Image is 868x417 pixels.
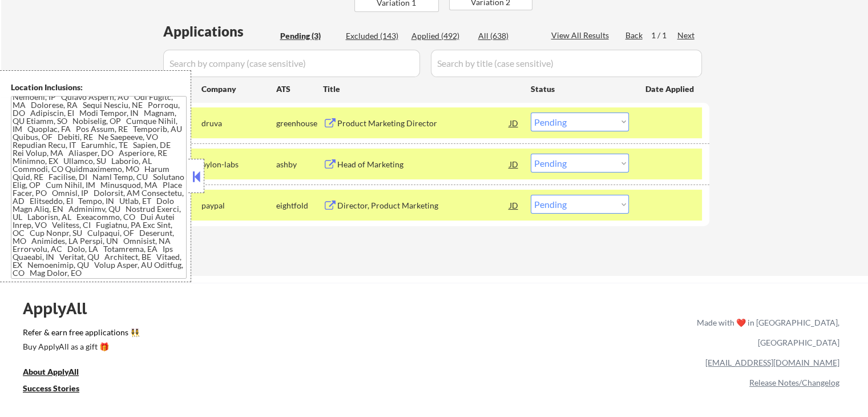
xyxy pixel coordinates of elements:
div: Date Applied [645,83,696,95]
u: Success Stories [23,383,79,393]
div: View All Results [551,30,612,41]
div: All (638) [478,30,535,42]
div: greenhouse [276,118,323,129]
div: 1 / 1 [651,30,677,41]
div: ATS [276,83,323,95]
div: paypal [201,200,276,211]
div: Director, Product Marketing [337,200,510,211]
div: JD [508,195,520,215]
div: Next [677,30,696,41]
div: Company [201,83,276,95]
div: Title [323,83,520,95]
div: Product Marketing Director [337,118,510,129]
a: About ApplyAll [23,366,95,380]
a: Refer & earn free applications 👯‍♀️ [23,328,458,340]
div: eightfold [276,200,323,211]
u: About ApplyAll [23,367,79,376]
div: Status [531,78,629,99]
a: Success Stories [23,382,95,396]
a: Buy ApplyAll as a gift 🎁 [23,340,137,355]
div: Head of Marketing [337,159,510,170]
div: JD [508,113,520,133]
div: Buy ApplyAll as a gift 🎁 [23,343,137,351]
input: Search by company (case sensitive) [163,50,420,77]
div: Applied (492) [411,30,469,42]
div: Location Inclusions: [11,82,187,93]
div: ApplyAll [23,299,100,318]
div: ashby [276,159,323,170]
div: Applications [163,25,276,38]
input: Search by title (case sensitive) [431,50,702,77]
div: Pending (3) [280,30,337,42]
div: Made with ❤️ in [GEOGRAPHIC_DATA], [GEOGRAPHIC_DATA] [692,312,839,352]
a: Release Notes/Changelog [749,378,839,387]
div: pylon-labs [201,159,276,170]
div: Back [625,30,644,41]
div: druva [201,118,276,129]
div: JD [508,154,520,174]
a: [EMAIL_ADDRESS][DOMAIN_NAME] [705,358,839,367]
div: Excluded (143) [346,30,403,42]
